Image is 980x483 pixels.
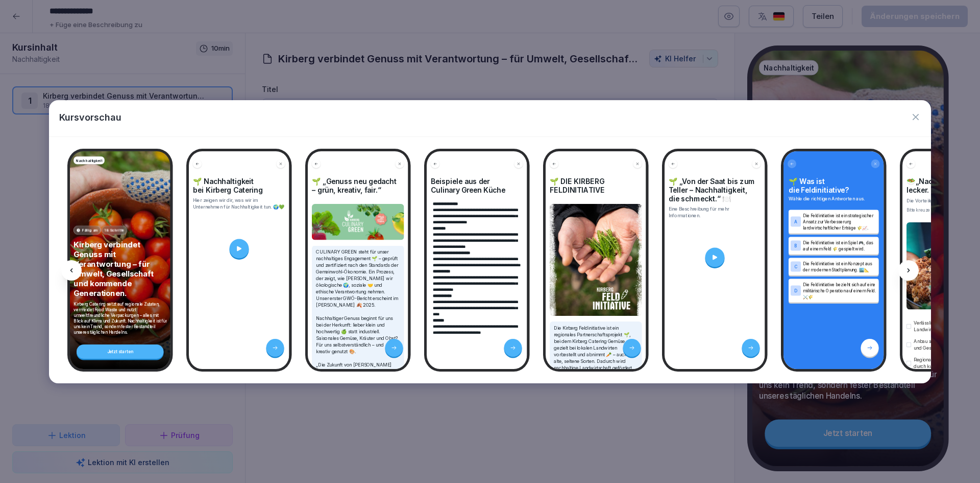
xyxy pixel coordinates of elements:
p: Kursvorschau [59,110,121,124]
p: Nachhaltigkeit [76,157,103,163]
p: D [794,288,797,293]
p: CULINARY GREEN steht für unser nachhaltiges Engagement 🌱 – geprüft und zertifiziert nach den Stan... [316,248,400,395]
p: Hier zeigen wir dir, was wir im Unternehmen für Nachhaltigkeit tun. 🌍💚 [193,197,285,210]
h4: Beispiele aus der Culinary Green Küche [431,177,523,194]
h4: 🌱 Nachhaltigkeit bei Kirberg Catering [193,177,285,194]
p: Kirberg verbindet Genuss mit Verantwortung – für Umwelt, Gesellschaft und kommende Generationen. [73,240,167,298]
p: Die Feldinitiative ist ein Konzept aus der modernen Stadtplanung. 🏙️📐 [803,260,877,272]
p: A [794,219,797,224]
p: Kirberg Catering setzt auf regionale Zutaten, vermeidet Food Waste und nutzt umweltfreundliche Ve... [73,301,167,335]
h4: 🌱 „Von der Saat bis zum Teller – Nachhaltigkeit, die schmeckt.“ 🍽️ [669,177,761,203]
p: Die Kirberg Feldinitiative ist ein regionales Partnerschaftsprojekt 🌱, bei dem Kirberg Catering G... [554,325,638,391]
p: 18 Schritte [105,227,125,233]
h4: 🌱 DIE KIRBERG FELDINITIATIVE [550,177,642,194]
p: Die Feldinitiative ist ein strategischer Ansatz zur Verbesserung landwirtschaftlicher Erträge 🌾📈. [803,212,877,231]
h4: 🌱 „Genuss neu gedacht – grün, kreativ, fair.“ [312,177,404,194]
p: C [794,264,797,269]
img: Bild und Text Vorschau [312,204,404,240]
p: Fällig am [82,227,99,233]
h4: 🌱 Was ist die Feldinitiative? [789,177,879,194]
p: B [794,243,797,248]
p: Die Feldinitiative ist ein Spiel 🎮, das auf einem Feld 🌾 gespielt wird. [803,239,877,251]
p: Wähle die richtigen Antworten aus. [789,195,879,202]
img: Bild und Text Vorschau [550,204,642,316]
p: Eine Beschreibung für mehr Informationen. [669,205,761,219]
p: Die Feldinitiative bezieht sich auf eine militärische Operation auf einem Feld. ⚔️🌾 [803,281,877,300]
div: Jetzt starten [77,344,164,359]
